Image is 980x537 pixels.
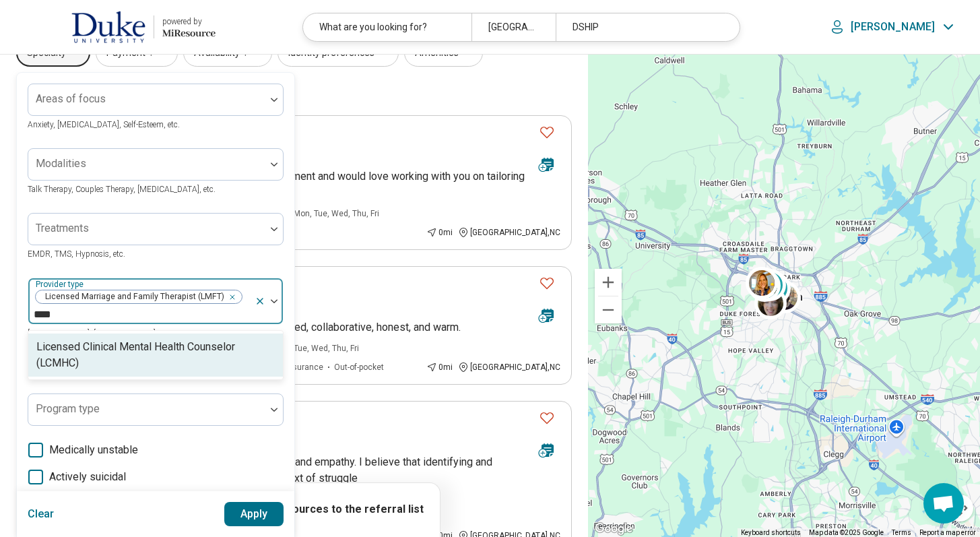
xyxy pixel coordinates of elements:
div: 0 mi [426,226,453,239]
a: Report a map error [919,529,976,536]
button: Zoom out [595,296,622,323]
span: Out-of-pocket [334,361,384,373]
span: Actively suicidal [49,469,126,485]
span: Anxiety, [MEDICAL_DATA], Self-Esteem, etc. [28,120,180,129]
a: Terms (opens in new tab) [892,529,911,536]
span: [MEDICAL_DATA], [MEDICAL_DATA], LMFT, etc. [28,329,196,338]
button: Apply [224,502,284,526]
button: Favorite [533,119,560,146]
p: My approach is best described as insight-oriented, collaborative, honest, and warm. [68,319,560,336]
p: [PERSON_NAME] [851,20,935,34]
button: Favorite [533,404,560,432]
label: Areas of focus [36,92,106,105]
div: powered by [162,15,216,28]
p: My work is grounded in compassion, affirmation and empathy. I believe that identifying and honori... [68,454,560,486]
div: Open chat [923,483,964,524]
span: Talk Therapy, Couples Therapy, [MEDICAL_DATA], etc. [28,185,216,194]
a: Duke Universitypowered by [22,11,216,43]
div: [GEOGRAPHIC_DATA] , NC [458,226,560,239]
span: Medically unstable [49,442,138,458]
button: Clear [28,502,55,526]
span: EMDR, TMS, Hypnosis, etc. [28,249,125,259]
img: Duke University [71,11,145,43]
div: Licensed Clinical Mental Health Counselor (LCMHC) [36,339,275,371]
span: Licensed Marriage and Family Therapist (LMFT) [36,290,228,303]
button: Favorite [533,270,560,297]
label: Modalities [36,157,86,170]
label: Provider type [36,280,86,289]
div: 0 mi [426,361,453,373]
div: DSHIP [556,13,724,41]
div: [GEOGRAPHIC_DATA] , NC [458,361,560,373]
span: Works Tue, Wed, Thu, Fri [270,342,359,354]
div: [GEOGRAPHIC_DATA], [GEOGRAPHIC_DATA] [471,13,556,41]
span: Works Mon, Tue, Wed, Thu, Fri [270,208,379,220]
span: Map data ©2025 Google [809,529,884,536]
div: What are you looking for? [303,13,471,41]
button: Zoom in [595,269,622,296]
label: Program type [36,402,100,415]
p: I am passionate about mindfulness-based treatment and would love working with you on tailoring a ... [68,168,560,201]
label: Treatments [36,222,89,234]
